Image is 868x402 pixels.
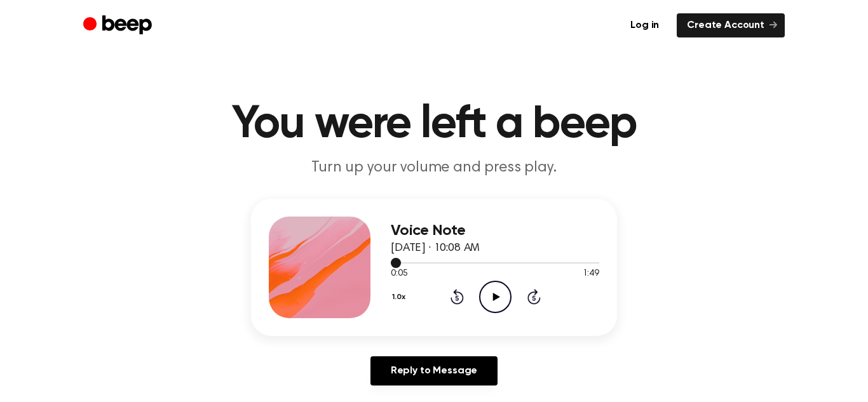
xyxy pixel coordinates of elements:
p: Turn up your volume and press play. [190,157,678,178]
a: Log in [620,13,669,37]
a: Beep [83,13,155,38]
span: 0:05 [391,267,407,281]
span: 1:49 [583,267,599,281]
a: Reply to Message [370,356,498,385]
a: Create Account [677,13,785,37]
h1: You were left a beep [109,102,759,147]
button: 1.0x [391,286,410,308]
span: [DATE] · 10:08 AM [391,243,480,254]
h3: Voice Note [391,222,599,239]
